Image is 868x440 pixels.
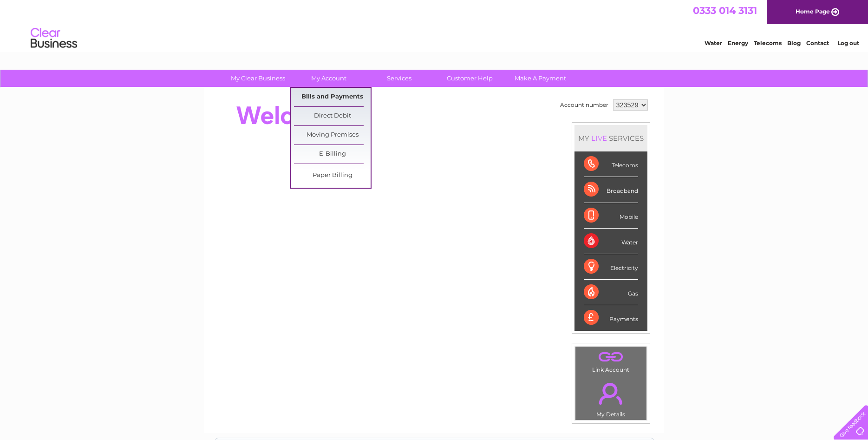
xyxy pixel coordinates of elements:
[30,24,78,53] img: logo.png
[294,145,371,164] a: E-Billing
[290,70,367,87] a: My Account
[705,39,722,46] a: Water
[787,39,801,46] a: Blog
[294,107,371,125] a: Direct Debit
[693,5,757,16] a: 0333 014 3131
[215,5,654,45] div: Clear Business is a trading name of Verastar Limited (registered in [GEOGRAPHIC_DATA] No. 3667643...
[589,134,609,143] div: LIVE
[220,70,296,87] a: My Clear Business
[294,166,371,185] a: Paper Billing
[294,88,371,106] a: Bills and Payments
[578,349,644,365] a: .
[575,346,647,375] td: Link Account
[584,254,638,280] div: Electricity
[502,70,579,87] a: Make A Payment
[294,126,371,144] a: Moving Premises
[584,280,638,305] div: Gas
[806,39,829,46] a: Contact
[575,375,647,420] td: My Details
[578,377,644,410] a: .
[361,70,437,87] a: Services
[584,229,638,254] div: Water
[584,305,638,330] div: Payments
[431,70,508,87] a: Customer Help
[584,177,638,203] div: Broadband
[728,39,748,46] a: Energy
[584,203,638,229] div: Mobile
[584,151,638,177] div: Telecoms
[558,97,611,113] td: Account number
[754,39,782,46] a: Telecoms
[574,125,647,151] div: MY SERVICES
[837,39,859,46] a: Log out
